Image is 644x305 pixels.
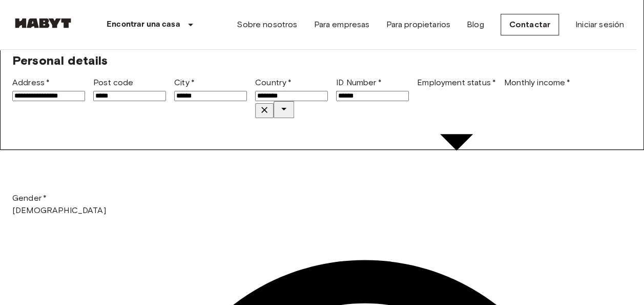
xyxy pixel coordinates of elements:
div: ID Number [336,77,409,101]
a: Iniciar sesión [575,18,624,31]
a: Para propietarios [386,18,450,31]
div: City [174,77,247,101]
label: Country [255,78,292,87]
button: Clear [255,103,274,118]
a: Blog [467,18,484,31]
span: Personal details [12,53,108,68]
label: Monthly income [504,78,570,87]
button: Open [274,101,294,118]
label: Gender [12,193,47,203]
div: [DEMOGRAPHIC_DATA] [12,204,106,217]
label: ID Number [336,78,382,87]
a: Contactar [501,14,559,35]
a: Para empresas [314,18,369,31]
img: Habyt [12,18,74,28]
div: Address [12,77,85,101]
label: City [174,78,195,87]
p: Encontrar una casa [107,18,180,31]
label: Address [12,78,50,87]
a: Sobre nosotros [237,18,297,31]
label: Post code [93,78,133,87]
label: Employment status [417,78,496,87]
div: Post code [93,77,166,101]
